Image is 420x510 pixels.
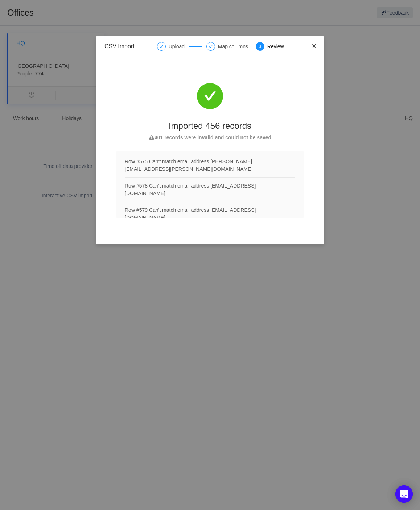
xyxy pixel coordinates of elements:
div: > [157,42,284,51]
i: icon: check [209,44,213,49]
i: icon: close [311,43,317,49]
div: Imported 456 records [116,118,304,133]
b: 401 records were invalid and could not be saved [149,135,271,140]
div: Map columns [218,42,252,51]
div: Open Intercom Messenger [395,485,413,503]
div: Review [267,42,284,51]
i: icon: check-circle [197,83,223,109]
i: icon: check [159,44,164,49]
li: Row #578 Can't match email address [EMAIL_ADDRESS][DOMAIN_NAME] [125,178,295,202]
div: Upload [169,42,189,51]
li: Row #579 Can't match email address [EMAIL_ADDRESS][DOMAIN_NAME] [125,202,295,226]
span: 3 [259,44,261,49]
button: Close [304,36,324,57]
div: CSV Import [104,42,284,51]
li: Row #575 Can't match email address [PERSON_NAME][EMAIL_ADDRESS][PERSON_NAME][DOMAIN_NAME] [125,153,295,178]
